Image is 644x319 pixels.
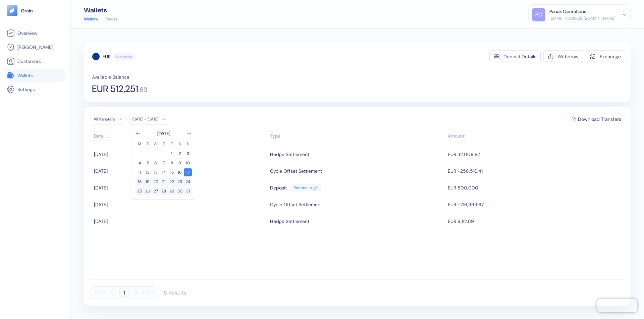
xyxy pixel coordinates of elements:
[176,187,184,195] button: 30
[143,286,153,299] button: Last
[144,159,152,167] button: 5
[157,130,170,137] div: [DATE]
[549,8,586,15] div: Panax Operations
[17,86,35,93] span: Settings
[184,141,192,147] th: Sunday
[17,30,37,36] span: Overview
[446,196,624,213] td: EUR -216,999.67
[17,58,41,65] span: Customers
[184,150,192,158] button: 3
[144,178,152,186] button: 19
[168,150,176,158] button: 1
[94,286,105,299] button: First
[94,133,267,140] div: Sort ascending
[532,8,545,21] div: PO
[160,187,168,195] button: 28
[17,72,33,79] span: Wallets
[91,146,268,163] td: [DATE]
[549,15,615,21] div: [EMAIL_ADDRESS][DOMAIN_NAME]
[569,114,624,124] button: Download Transfers
[184,159,192,167] button: 10
[136,159,144,167] button: 4
[91,213,268,230] td: [DATE]
[144,168,152,176] button: 12
[270,216,309,227] div: Hedge Settlement
[290,184,321,191] a: Reconcile
[152,159,160,167] button: 6
[136,141,144,147] th: Monday
[7,43,63,51] a: [PERSON_NAME]
[92,84,138,94] span: EUR 512,251
[489,50,541,63] button: Deposit Details
[184,187,192,195] button: 31
[152,141,160,147] th: Wednesday
[160,178,168,186] button: 21
[176,178,184,186] button: 23
[152,178,160,186] button: 20
[7,85,63,93] a: Settings
[164,289,186,296] div: 5 Results
[184,168,192,176] button: 17
[136,168,144,176] button: 11
[168,168,176,176] button: 15
[270,133,444,140] div: Sort ascending
[448,133,621,140] div: Sort descending
[7,5,17,16] img: logo-tablet-V2.svg
[446,146,624,163] td: EUR 32,009.87
[270,149,309,160] div: Hedge Settlement
[84,7,117,13] div: Wallets
[176,141,184,147] th: Saturday
[270,165,322,177] div: Cycle Offset Settlement
[91,196,268,213] td: [DATE]
[91,179,268,196] td: [DATE]
[21,8,33,13] img: logo
[168,141,176,147] th: Friday
[136,187,144,195] button: 25
[270,199,322,210] div: Cycle Offset Settlement
[160,168,168,176] button: 14
[136,131,141,136] button: Go to previous month
[176,159,184,167] button: 9
[176,168,184,176] button: 16
[586,50,625,63] button: Exchange
[184,178,192,186] button: 24
[597,299,637,312] iframe: Chatra live chat
[176,150,184,158] button: 2
[91,163,268,179] td: [DATE]
[446,163,624,179] td: EUR -258,510.41
[600,54,621,59] div: Exchange
[136,178,144,186] button: 18
[578,117,621,122] span: Download Transfers
[144,141,152,147] th: Tuesday
[152,168,160,176] button: 13
[103,53,111,60] div: EUR
[160,141,168,147] th: Thursday
[17,44,53,51] span: [PERSON_NAME]
[446,213,624,230] td: EUR 9,112.69
[503,54,536,59] div: Deposit Details
[129,114,169,125] button: [DATE] - [DATE]
[132,116,158,122] div: [DATE] - [DATE]
[168,187,176,195] button: 29
[138,86,147,93] span: . 63
[92,74,129,80] span: Available Balance
[7,29,63,37] a: Overview
[186,131,192,136] button: Go to next month
[168,178,176,186] button: 22
[446,179,624,196] td: EUR 500,000
[160,159,168,167] button: 7
[7,71,63,79] a: Wallets
[84,16,98,22] a: Wallets
[7,57,63,65] a: Customers
[116,54,132,59] span: Functional
[144,187,152,195] button: 26
[543,50,583,63] button: Withdraw
[557,54,579,59] div: Withdraw
[270,182,287,193] div: Deposit
[152,187,160,195] button: 27
[168,159,176,167] button: 8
